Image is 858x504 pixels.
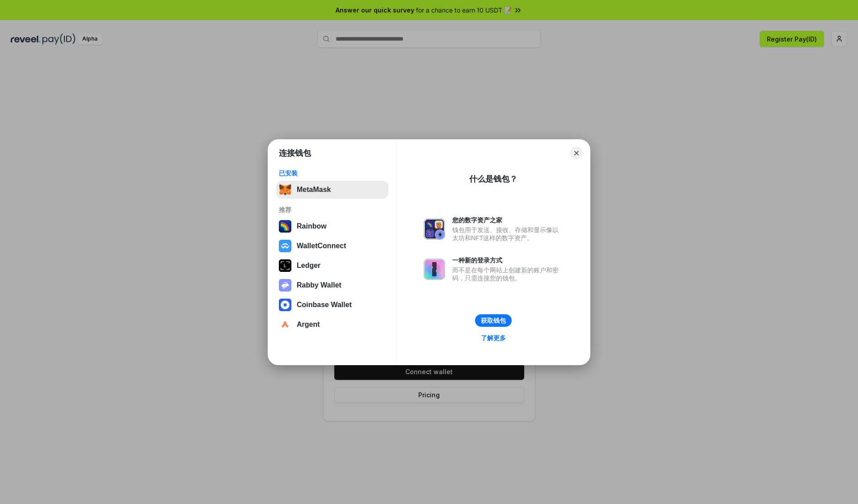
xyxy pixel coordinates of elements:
[297,242,346,250] div: WalletConnect
[279,240,291,252] img: svg+xml,%3Csvg%20width%3D%2228%22%20height%3D%2228%22%20viewBox%3D%220%200%2028%2028%22%20fill%3D...
[276,237,388,255] button: WalletConnect
[297,321,320,329] div: Argent
[424,218,445,240] img: svg+xml,%3Csvg%20xmlns%3D%22http%3A%2F%2Fwww.w3.org%2F2000%2Fsvg%22%20fill%3D%22none%22%20viewBox...
[276,217,388,235] button: Rainbow
[297,222,327,230] div: Rainbow
[279,183,291,196] img: svg+xml,%3Csvg%20fill%3D%22none%22%20height%3D%2233%22%20viewBox%3D%220%200%2035%2033%22%20width%...
[481,334,506,342] div: 了解更多
[297,186,331,194] div: MetaMask
[276,276,388,294] button: Rabby Wallet
[475,314,512,327] button: 获取钱包
[424,258,445,280] img: svg+xml,%3Csvg%20xmlns%3D%22http%3A%2F%2Fwww.w3.org%2F2000%2Fsvg%22%20fill%3D%22none%22%20viewBox...
[297,281,341,289] div: Rabby Wallet
[276,316,388,333] button: Argent
[469,174,517,184] div: 什么是钱包？
[279,148,311,158] h1: 连接钱包
[452,216,563,224] div: 您的数字资产之家
[297,301,352,309] div: Coinbase Wallet
[570,147,583,159] button: Close
[276,257,388,275] button: Ledger
[279,206,386,214] div: 推荐
[279,259,291,272] img: svg+xml,%3Csvg%20xmlns%3D%22http%3A%2F%2Fwww.w3.org%2F2000%2Fsvg%22%20width%3D%2228%22%20height%3...
[481,317,506,325] div: 获取钱包
[279,318,291,331] img: svg+xml,%3Csvg%20width%3D%2228%22%20height%3D%2228%22%20viewBox%3D%220%200%2028%2028%22%20fill%3D...
[452,266,563,282] div: 而不是在每个网站上创建新的账户和密码，只需连接您的钱包。
[452,256,563,264] div: 一种新的登录方式
[475,332,511,344] a: 了解更多
[279,169,386,177] div: 已安装
[297,262,320,270] div: Ledger
[279,279,291,292] img: svg+xml,%3Csvg%20xmlns%3D%22http%3A%2F%2Fwww.w3.org%2F2000%2Fsvg%22%20fill%3D%22none%22%20viewBox...
[279,220,291,233] img: svg+xml,%3Csvg%20width%3D%22120%22%20height%3D%22120%22%20viewBox%3D%220%200%20120%20120%22%20fil...
[276,296,388,314] button: Coinbase Wallet
[452,226,563,242] div: 钱包用于发送、接收、存储和显示像以太坊和NFT这样的数字资产。
[279,299,291,311] img: svg+xml,%3Csvg%20width%3D%2228%22%20height%3D%2228%22%20viewBox%3D%220%200%2028%2028%22%20fill%3D...
[276,181,388,199] button: MetaMask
